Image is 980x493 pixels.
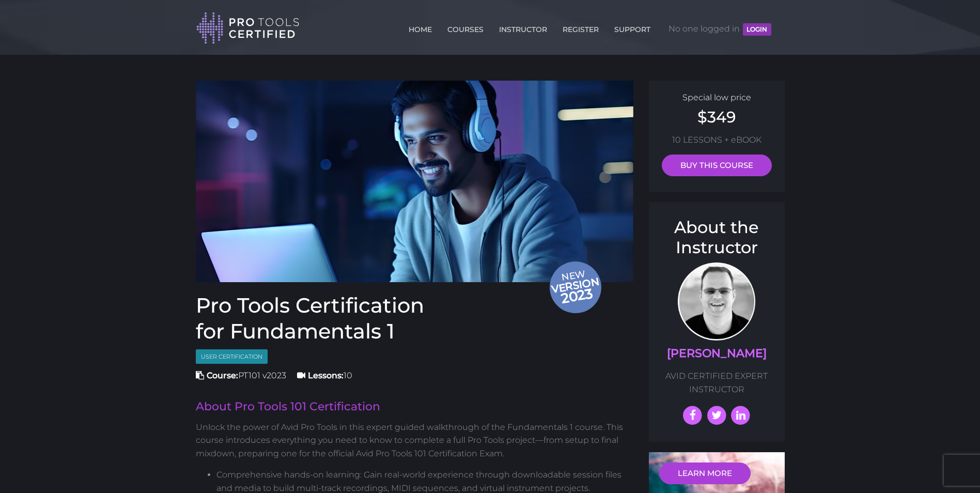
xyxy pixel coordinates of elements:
[612,19,653,36] a: SUPPORT
[406,19,434,36] a: HOME
[659,110,774,125] h2: $349
[308,371,344,380] strong: Lessons:
[196,81,634,282] img: Pro tools certified Fundamentals 1 Course cover
[659,463,751,484] a: LEARN MORE
[667,346,767,360] a: [PERSON_NAME]
[196,349,268,364] span: User Certification
[549,268,604,308] span: New
[549,278,601,292] span: version
[659,369,774,396] p: AVID CERTIFIED EXPERT INSTRUCTOR
[550,283,603,309] span: 2023
[560,19,601,36] a: REGISTER
[445,19,486,36] a: COURSES
[196,292,634,344] h1: Pro Tools Certification for Fundamentals 1
[682,93,751,102] span: Special low price
[196,81,634,282] a: Newversion 2023
[196,401,634,412] h2: About Pro Tools 101 Certification
[496,19,550,36] a: INSTRUCTOR
[743,23,771,36] button: LOGIN
[196,421,634,460] p: Unlock the power of Avid Pro Tools in this expert guided walkthrough of the Fundamentals 1 course...
[659,218,774,257] h3: About the Instructor
[678,263,755,341] img: AVID Expert Instructor, Professor Scott Beckett profile photo
[196,11,300,45] img: Pro Tools Certified Logo
[297,371,352,380] span: 10
[659,133,774,147] p: 10 LESSONS + eBOOK
[668,13,771,44] span: No one logged in
[207,371,238,380] strong: Course:
[662,155,772,176] a: BUY THIS COURSE
[196,371,286,380] span: PT101 v2023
